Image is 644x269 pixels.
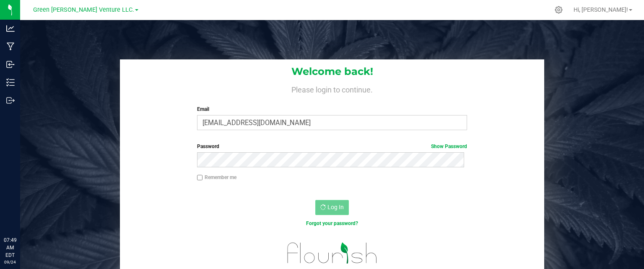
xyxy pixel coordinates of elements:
inline-svg: Analytics [6,24,15,33]
inline-svg: Inbound [6,60,15,69]
div: Manage settings [553,6,564,14]
inline-svg: Outbound [6,96,15,105]
inline-svg: Manufacturing [6,42,15,51]
a: Forgot your password? [306,220,358,226]
h1: Welcome back! [120,66,544,77]
label: Email [197,105,467,113]
p: 07:49 AM EDT [4,236,16,259]
span: Hi, [PERSON_NAME]! [574,6,628,13]
h4: Please login to continue. [120,84,544,94]
span: Password [197,143,219,149]
label: Remember me [197,174,236,181]
button: Log In [315,200,349,215]
input: Remember me [197,175,203,181]
span: Green [PERSON_NAME] Venture LLC. [33,6,134,13]
p: 09/24 [4,259,16,265]
a: Show Password [431,143,467,149]
span: Log In [327,204,344,210]
inline-svg: Inventory [6,78,15,87]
